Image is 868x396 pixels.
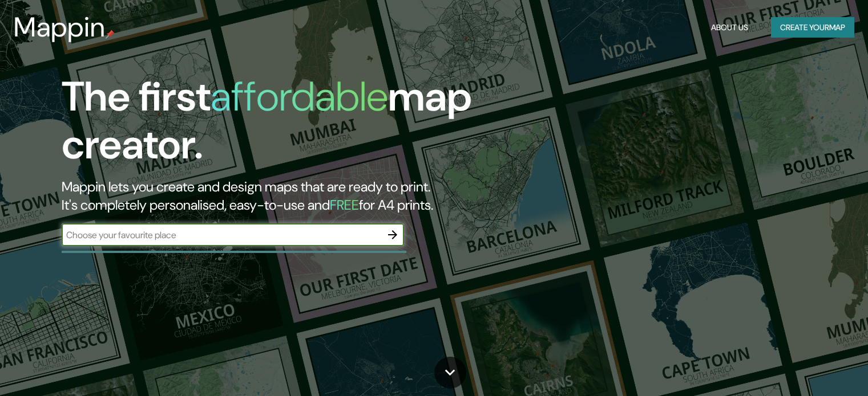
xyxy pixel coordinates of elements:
button: Create yourmap [771,17,854,38]
input: Choose your favourite place [62,228,381,242]
h1: affordable [211,70,388,123]
img: mappin-pin [106,30,115,39]
h2: Mappin lets you create and design maps that are ready to print. It's completely personalised, eas... [62,178,496,214]
iframe: Help widget launcher [766,352,855,383]
h5: FREE [330,196,359,214]
h3: Mappin [14,11,106,43]
button: About Us [706,17,753,38]
h1: The first map creator. [62,73,496,178]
